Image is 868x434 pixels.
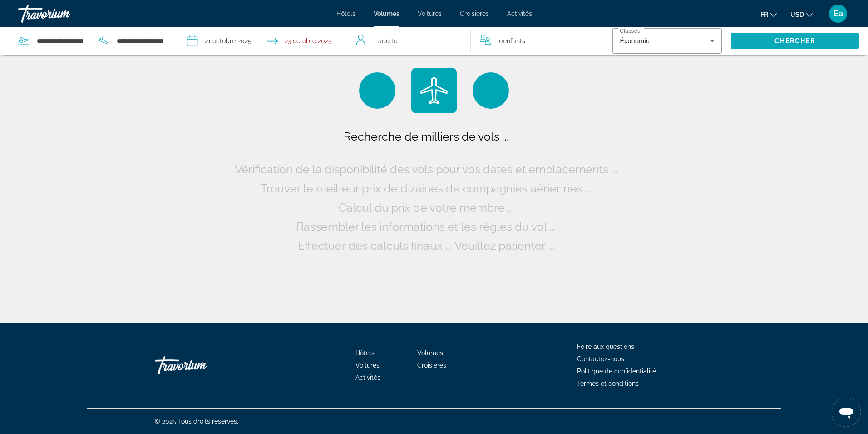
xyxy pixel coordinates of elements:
[790,8,813,21] button: Changer de devise
[18,2,109,25] a: Travorium
[355,374,380,381] a: Activités
[355,349,375,357] a: Hôtels
[790,11,804,18] span: USD
[620,37,650,45] span: Économie
[347,27,603,55] button: Voyageurs : 1 adulte, 0 enfant
[267,27,332,55] button: Sélectionnez la date de retour
[298,239,555,252] span: Effectuer des calculs finaux ... Veuillez patienter ...
[507,10,532,17] a: Activités
[826,4,850,23] button: Menu utilisateur
[760,11,768,18] span: Fr
[760,8,777,21] button: Changer la langue
[155,352,246,379] a: Rentre chez toi
[577,380,639,387] a: Termes et conditions
[378,37,397,45] span: Adulte
[355,362,380,369] a: Voitures
[187,27,252,55] button: Sélectionnez la date de départ
[261,182,592,195] span: Trouver le meilleur prix de dizaines de compagnies aériennes ...
[499,37,503,45] font: 0
[731,33,859,49] button: Rechercher
[418,10,442,17] a: Voitures
[577,368,656,375] a: Politique de confidentialité
[375,37,378,45] font: 1
[235,162,618,176] span: Vérification de la disponibilité des vols pour vos dates et emplacements ...
[374,10,399,17] a: Volumes
[296,220,556,233] span: Rassembler les informations et les règles du vol ...
[620,28,642,34] mat-label: Classeur
[460,10,489,17] a: Croisières
[339,201,514,214] span: Calcul du prix de votre membre ...
[774,37,816,45] span: Chercher
[577,343,634,350] a: Foire aux questions
[577,355,624,363] a: Contactez-nous
[833,9,843,18] span: Ea
[155,418,238,425] span: © 2025 Tous droits réservés.
[417,349,443,357] a: Volumes
[417,362,446,369] a: Croisières
[832,398,861,427] iframe: Bouton de lancement de la fenêtre de messagerie
[336,10,355,17] a: Hôtels
[503,37,525,45] span: Enfants
[344,130,509,143] span: Recherche de milliers de vols ...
